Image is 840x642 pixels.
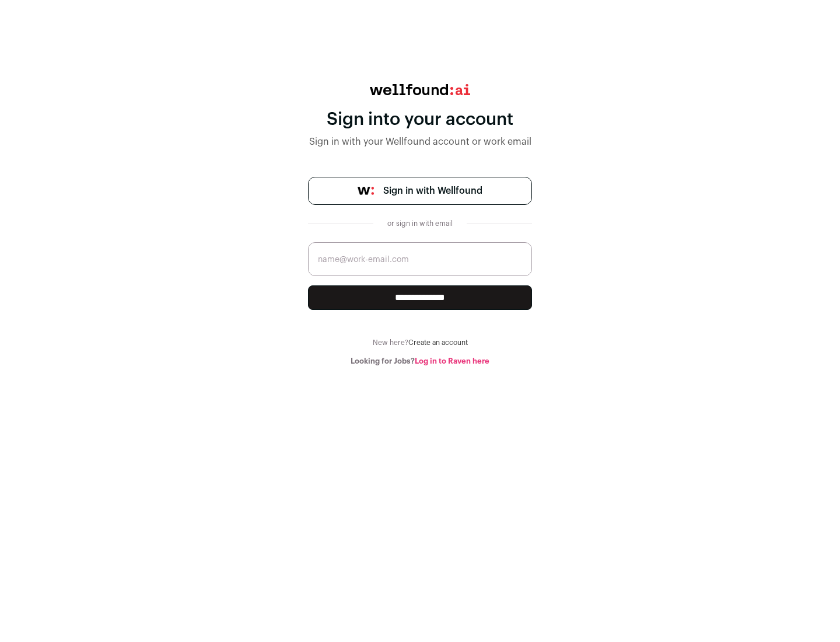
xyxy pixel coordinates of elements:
[308,177,532,205] a: Sign in with Wellfound
[308,338,532,347] div: New here?
[383,184,482,198] span: Sign in with Wellfound
[308,135,532,149] div: Sign in with your Wellfound account or work email
[408,339,468,346] a: Create an account
[415,357,489,365] a: Log in to Raven here
[308,242,532,276] input: name@work-email.com
[308,357,532,366] div: Looking for Jobs?
[370,84,470,95] img: wellfound:ai
[308,109,532,130] div: Sign into your account
[383,219,457,228] div: or sign in with email
[358,187,374,195] img: wellfound-symbol-flush-black-fb3c872781a75f747ccb3a119075da62bfe97bd399995f84a933054e44a575c4.png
